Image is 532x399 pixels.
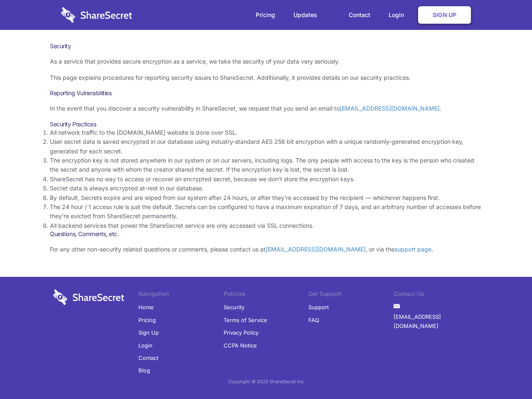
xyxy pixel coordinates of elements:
[50,245,482,254] p: For any other non-security related questions or comments, please contact us at , or via the .
[308,314,319,326] a: FAQ
[50,42,482,50] h1: Security
[138,326,159,339] a: Sign Up
[50,104,482,113] p: In the event that you discover a security vulnerability in ShareSecret, we request that you send ...
[138,339,153,352] a: Login
[50,121,482,128] h3: Security Practices
[61,7,132,23] img: logo-wordmark-white-trans-d4663122ce5f474addd5e946df7df03e33cb6a1c49d2221995e7729f52c070b2.svg
[247,2,283,28] a: Pricing
[138,301,154,313] a: Home
[308,301,329,313] a: Support
[50,137,482,156] li: User secret data is saved encrypted in our database using industry-standard AES 256 bit encryptio...
[224,301,244,313] a: Security
[138,364,150,377] a: Blog
[50,202,482,221] li: The 24 hour / 1 access rule is just the default. Secrets can be configured to have a maximum expi...
[50,128,482,137] li: All network traffic to the [DOMAIN_NAME] website is done over SSL.
[266,246,366,253] a: [EMAIL_ADDRESS][DOMAIN_NAME]
[50,230,482,238] h3: Questions, Comments, etc.
[53,289,124,305] img: logo-wordmark-white-trans-d4663122ce5f474addd5e946df7df03e33cb6a1c49d2221995e7729f52c070b2.svg
[50,73,482,82] p: This page explains procedures for reporting security issues to ShareSecret. Additionally, it prov...
[50,175,482,184] li: ShareSecret has no way to access or recover an encrypted secret, because we don’t store the encry...
[50,57,482,66] p: As a service that provides secure encryption as a service, we take the security of your data very...
[394,310,479,332] a: [EMAIL_ADDRESS][DOMAIN_NAME]
[394,246,431,253] a: support page
[340,2,379,28] a: Contact
[224,339,257,352] a: CCPA Notice
[50,184,482,193] li: Secret data is always encrypted at-rest in our database.
[50,221,482,230] li: All backend services that power the ShareSecret service are only accessed via SSL connections.
[224,314,267,326] a: Terms of Service
[50,193,482,202] li: By default, Secrets expire and are wiped from our system after 24 hours, or after they’re accesse...
[138,289,224,301] li: Navigation
[380,2,416,28] a: Login
[50,156,482,175] li: The encryption key is not stored anywhere in our system or on our servers, including logs. The on...
[138,314,156,326] a: Pricing
[138,352,158,364] a: Contact
[418,6,471,24] a: Sign Up
[224,326,259,339] a: Privacy Policy
[308,289,394,301] li: Get Support
[340,105,440,112] a: [EMAIL_ADDRESS][DOMAIN_NAME]
[50,89,482,97] h3: Reporting Vulnerabilities
[394,289,479,301] li: Contact Us
[224,289,309,301] li: Policies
